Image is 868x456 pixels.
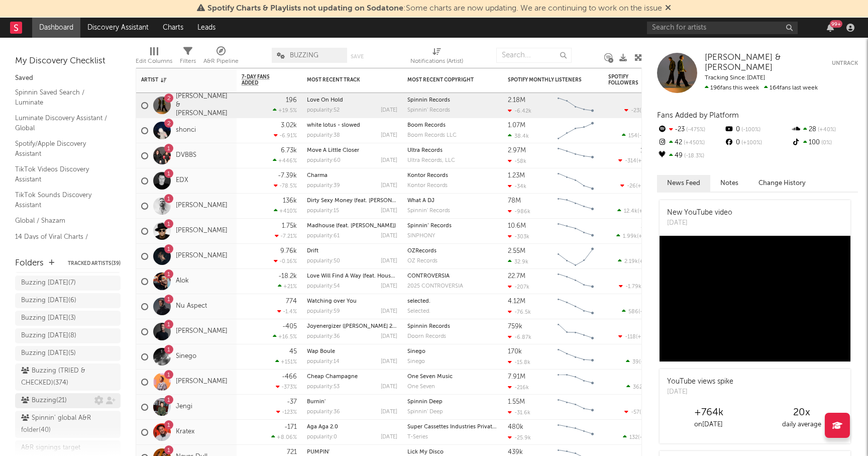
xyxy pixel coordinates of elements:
[620,183,659,189] div: ( )
[407,248,498,254] div: copyright: OZRecords
[407,324,498,329] div: copyright: Spinnin Records
[407,98,498,103] div: Spinnin Records
[307,198,397,204] div: Dirty Sexy Money (feat. Charli XCX & French Montana) - Mesto Remix
[657,136,724,149] div: 42
[21,395,67,407] div: Buzzing ( 21 )
[307,299,397,304] div: Watching over You
[176,403,192,411] a: Jengi
[830,20,842,28] div: 99 +
[748,175,816,192] button: Change History
[755,419,848,431] div: daily average
[274,208,297,214] div: +410 %
[508,233,529,240] div: -303k
[407,198,498,204] div: What A DJ
[307,158,341,163] div: popularity: 60
[407,374,498,380] div: copyright: One Seven Music
[15,138,111,159] a: Spotify/Apple Discovery Assistant
[407,108,498,113] div: Spinnin' Records
[407,273,498,279] div: copyright: CONTROVERSIA
[407,399,498,405] div: Spinnin Deep
[553,168,598,194] svg: Chart title
[381,158,397,163] div: [DATE]
[307,424,338,430] a: Aga Aga 2.0
[553,370,598,395] svg: Chart title
[407,409,498,415] div: label: Spinnin' Deep
[15,72,121,84] div: Saved
[407,148,498,153] div: Ultra Records
[176,428,194,436] a: Kratex
[176,378,228,386] a: [PERSON_NAME]
[407,133,498,138] div: Boom Records LLC
[21,295,76,307] div: Buzzing [DATE] ( 6 )
[307,309,340,314] div: popularity: 59
[280,248,297,254] div: 9.76k
[307,409,340,415] div: popularity: 36
[407,183,498,189] div: label: Kontor Records
[508,183,526,190] div: -34k
[307,148,397,153] div: Move A Little Closer
[791,123,858,136] div: 28
[15,346,121,361] a: Buzzing [DATE](5)
[508,248,525,254] div: 2.55M
[827,24,834,32] button: 99+
[381,108,397,113] div: [DATE]
[307,258,340,264] div: popularity: 50
[307,334,340,339] div: popularity: 36
[508,273,525,280] div: 22.7M
[407,384,498,390] div: label: One Seven
[307,208,339,214] div: popularity: 15
[381,258,397,264] div: [DATE]
[21,347,76,359] div: Buzzing [DATE] ( 5 )
[307,77,382,83] div: Most Recent Track
[278,172,297,179] div: -7.39k
[307,299,357,304] a: Watching over You
[176,151,196,160] a: DVBBS
[553,118,598,143] svg: Chart title
[407,309,498,314] div: label: Selected.
[381,233,397,239] div: [DATE]
[724,123,791,136] div: 0
[278,273,297,280] div: -18.2k
[407,258,498,264] div: label: OZ Records
[631,108,639,114] span: -23
[286,298,297,305] div: 774
[290,52,318,59] span: BUZZING
[307,273,397,279] div: Love Will Find A Way (feat. House Of EL)
[816,127,836,133] span: +40 %
[667,208,732,218] div: New YouTube video
[381,359,397,364] div: [DATE]
[407,309,498,314] div: Selected.
[307,223,396,229] a: Madhouse (feat. [PERSON_NAME])
[407,384,498,390] div: One Seven
[616,233,659,239] div: ( )
[508,158,526,164] div: -58k
[657,149,724,162] div: 49
[381,284,397,289] div: [DATE]
[657,123,724,136] div: -23
[508,309,531,315] div: -76.5k
[820,140,832,146] span: 0 %
[381,133,397,138] div: [DATE]
[508,223,526,229] div: 10.6M
[141,77,216,83] div: Artist
[307,374,358,380] a: Cheap Champagne
[496,48,572,63] input: Search...
[275,358,297,365] div: +151 %
[176,176,188,185] a: EDX
[622,132,659,139] div: ( )
[657,112,739,119] span: Fans Added by Platform
[15,393,121,408] a: Buzzing(21)
[682,140,705,146] span: +450 %
[407,77,483,83] div: Most Recent Copyright
[553,269,598,294] svg: Chart title
[307,98,343,103] a: Love On Hold
[508,77,583,83] div: Spotify Monthly Listeners
[624,409,659,415] div: ( )
[381,409,397,415] div: [DATE]
[21,277,76,289] div: Buzzing [DATE] ( 7 )
[207,5,403,13] span: Spotify Charts & Playlists not updating on Sodatone
[685,127,705,133] span: -475 %
[407,248,498,254] div: OZRecords
[274,132,297,139] div: -6.91 %
[381,384,397,390] div: [DATE]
